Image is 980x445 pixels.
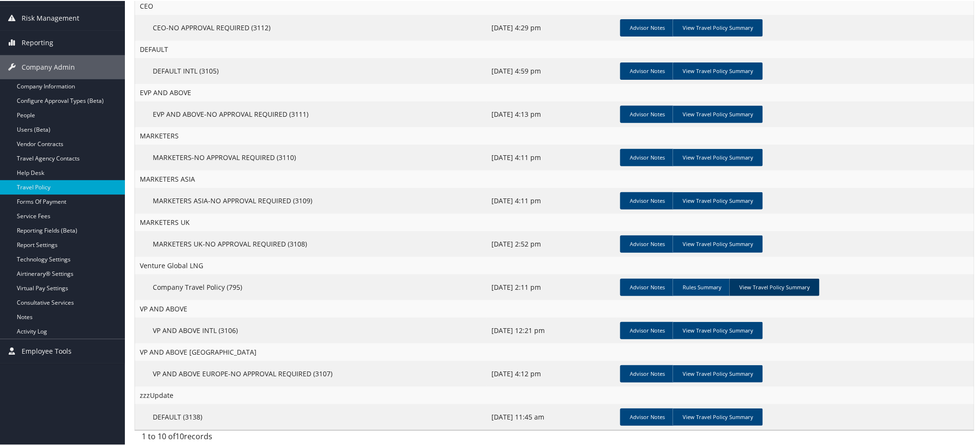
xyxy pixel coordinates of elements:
td: MARKETERS-NO APPROVAL REQUIRED (3110) [135,144,487,170]
a: View Travel Policy Summary [673,364,763,382]
td: MARKETERS [135,126,974,144]
a: Advisor Notes [620,148,674,165]
a: View Travel Policy Summary [673,235,763,252]
a: Advisor Notes [620,191,674,209]
a: Advisor Notes [620,321,674,338]
td: [DATE] 4:11 pm [487,187,616,213]
a: Advisor Notes [620,364,674,382]
a: Advisor Notes [620,18,674,36]
a: Advisor Notes [620,62,674,79]
a: View Travel Policy Summary [673,408,763,425]
a: View Travel Policy Summary [729,278,820,295]
td: zzzUpdate [135,386,974,403]
td: Venture Global LNG [135,256,974,273]
td: MARKETERS ASIA [135,170,974,187]
a: Advisor Notes [620,105,674,122]
td: DEFAULT [135,40,974,57]
a: View Travel Policy Summary [673,191,763,209]
td: EVP AND ABOVE-NO APPROVAL REQUIRED (3111) [135,100,487,126]
a: View Travel Policy Summary [673,18,763,36]
a: View Travel Policy Summary [673,105,763,122]
td: DEFAULT (3138) [135,403,487,429]
a: Advisor Notes [620,235,674,252]
td: VP AND ABOVE [135,299,974,317]
span: Reporting [22,30,53,54]
span: Risk Management [22,5,79,29]
td: [DATE] 4:12 pm [487,360,616,386]
a: Advisor Notes [620,278,674,295]
span: Company Admin [22,54,75,78]
td: DEFAULT INTL (3105) [135,57,487,83]
a: View Travel Policy Summary [673,321,763,338]
td: Company Travel Policy (795) [135,273,487,299]
td: [DATE] 4:11 pm [487,144,616,170]
td: CEO-NO APPROVAL REQUIRED (3112) [135,14,487,40]
td: [DATE] 11:45 am [487,403,616,429]
td: [DATE] 2:52 pm [487,230,616,256]
td: VP AND ABOVE INTL (3106) [135,317,487,343]
td: EVP AND ABOVE [135,83,974,100]
a: View Travel Policy Summary [673,148,763,165]
td: MARKETERS UK [135,213,974,230]
td: [DATE] 4:29 pm [487,14,616,40]
td: VP AND ABOVE EUROPE-NO APPROVAL REQUIRED (3107) [135,360,487,386]
td: [DATE] 4:59 pm [487,57,616,83]
a: Rules Summary [673,278,731,295]
span: Employee Tools [22,338,72,362]
td: [DATE] 4:13 pm [487,100,616,126]
a: View Travel Policy Summary [673,62,763,79]
span: 10 [175,430,184,441]
td: [DATE] 2:11 pm [487,273,616,299]
td: VP AND ABOVE [GEOGRAPHIC_DATA] [135,343,974,360]
td: MARKETERS UK-NO APPROVAL REQUIRED (3108) [135,230,487,256]
td: MARKETERS ASIA-NO APPROVAL REQUIRED (3109) [135,187,487,213]
td: [DATE] 12:21 pm [487,317,616,343]
a: Advisor Notes [620,408,674,425]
